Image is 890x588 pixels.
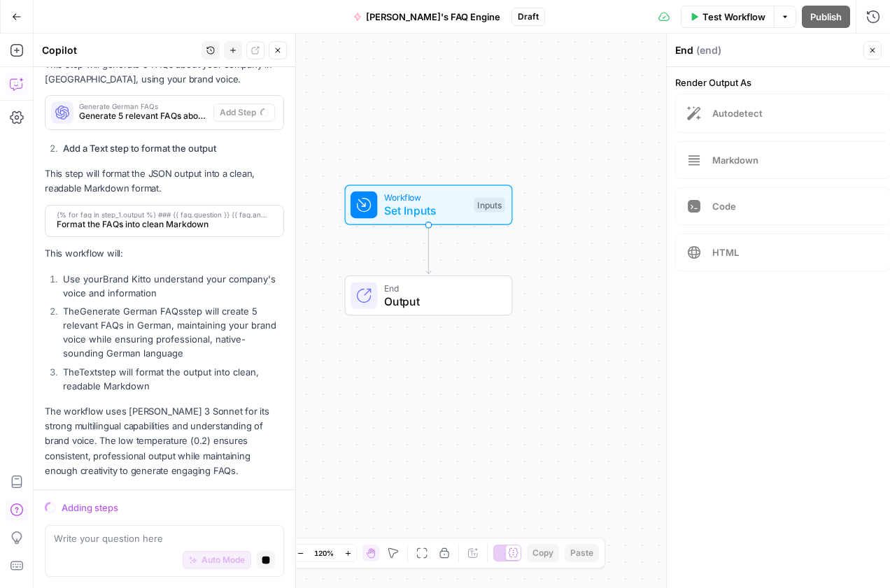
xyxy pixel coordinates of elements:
[57,218,269,231] span: Format the FAQs into clean Markdown
[675,76,882,89] label: Render Output As
[45,57,284,87] p: This step will generate 5 FAQs about your company in [GEOGRAPHIC_DATA], using your brand voice.
[183,551,251,569] button: Auto Mode
[57,211,269,218] span: {% for faq in step_1.output %} ### {{ faq.question }} {{ faq.answer }} {% endfor %}
[45,246,284,261] p: This workflow will:
[712,245,879,259] span: HTML
[103,273,143,285] span: Brand Kit
[384,293,498,310] span: Output
[45,404,284,478] p: The workflow uses [PERSON_NAME] 3 Sonnet for its strong multilingual capabilities and understandi...
[299,275,559,316] div: EndOutput
[42,43,197,57] div: Copilot
[63,143,216,154] strong: Add a Text step to format the output
[384,202,467,219] span: Set Inputs
[59,272,284,300] li: Use your to understand your company's voice and information
[384,191,467,204] span: Workflow
[570,547,593,559] span: Paste
[62,501,284,515] div: Adding steps
[314,547,334,559] span: 120%
[366,10,500,24] span: [PERSON_NAME]'s FAQ Engine
[59,365,284,393] li: The step will format the output into clean, readable Markdown
[79,110,208,122] span: Generate 5 relevant FAQs about the company in [GEOGRAPHIC_DATA]
[345,6,509,28] button: [PERSON_NAME]'s FAQ Engine
[80,306,183,317] span: Generate German FAQs
[712,106,879,120] span: Autodetect
[45,166,284,196] p: This step will format the JSON output into a clean, readable Markdown format.
[712,199,879,213] span: Code
[213,103,275,122] button: Add Step
[220,106,256,119] span: Add Step
[802,6,850,28] button: Publish
[681,6,774,28] button: Test Workflow
[518,10,539,23] span: Draft
[810,10,842,24] span: Publish
[527,544,559,562] button: Copy
[696,43,721,57] span: ( end )
[79,366,97,378] span: Text
[712,153,879,167] span: Markdown
[565,544,599,562] button: Paste
[426,225,431,274] g: Edge from start to end
[202,554,245,566] span: Auto Mode
[702,10,765,24] span: Test Workflow
[59,304,284,360] li: The step will create 5 relevant FAQs in German, maintaining your brand voice while ensuring profe...
[675,43,859,57] div: End
[474,197,504,213] div: Inputs
[532,547,553,559] span: Copy
[384,281,498,294] span: End
[79,103,208,110] span: Generate German FAQs
[299,185,559,225] div: WorkflowSet InputsInputs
